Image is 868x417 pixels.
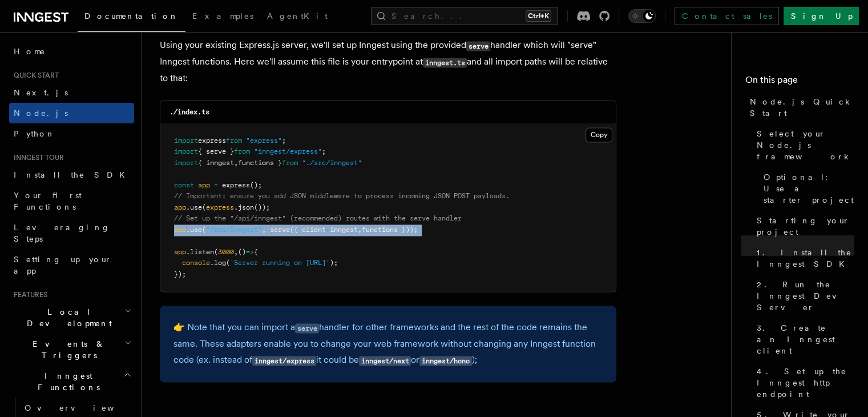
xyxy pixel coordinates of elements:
[9,165,134,185] a: Install the SDK
[254,147,322,155] span: "inngest/express"
[206,203,234,211] span: express
[246,137,282,145] span: "express"
[9,334,134,366] button: Events & Triggers
[419,356,471,366] code: inngest/hono
[174,147,198,155] span: import
[326,226,330,234] span: :
[675,7,779,25] a: Contact sales
[9,185,134,217] a: Your first Functions
[186,203,202,211] span: .use
[757,366,854,400] span: 4. Set up the Inngest http endpoint
[295,322,319,332] a: serve
[226,259,230,267] span: (
[78,3,185,32] a: Documentation
[757,128,854,162] span: Select your Node.js framework
[222,181,250,189] span: express
[186,248,214,256] span: .listen
[9,41,134,62] a: Home
[230,259,330,267] span: 'Server running on [URL]'
[234,159,238,167] span: ,
[173,319,603,368] p: 👉 Note that you can import a handler for other frameworks and the rest of the code remains the sa...
[174,248,186,256] span: app
[371,7,558,25] button: Search...Ctrl+K
[160,37,616,86] p: Using your existing Express.js server, we'll set up Inngest using the provided handler which will...
[745,91,854,123] a: Node.js Quick Start
[174,192,510,200] span: // Important: ensure you add JSON middleware to process incoming JSON POST payloads.
[752,123,854,167] a: Select your Node.js framework
[174,181,194,189] span: const
[14,170,132,179] span: Install the SDK
[234,248,238,256] span: ,
[210,259,226,267] span: .log
[218,248,234,256] span: 3000
[757,279,854,313] span: 2. Run the Inngest Dev Server
[14,255,112,275] span: Setting up your app
[295,323,319,333] code: serve
[252,356,316,366] code: inngest/express
[14,109,68,118] span: Node.js
[169,108,209,116] code: ./index.ts
[14,223,110,243] span: Leveraging Steps
[267,11,328,21] span: AgentKit
[282,137,286,145] span: ;
[9,217,134,249] a: Leveraging Steps
[9,302,134,334] button: Local Development
[250,181,262,189] span: ();
[330,259,338,267] span: );
[752,318,854,361] a: 3. Create an Inngest client
[9,82,134,103] a: Next.js
[260,3,334,31] a: AgentKit
[234,147,250,155] span: from
[628,9,656,23] button: Toggle dark mode
[757,247,854,270] span: 1. Install the Inngest SDK
[752,210,854,242] a: Starting your project
[9,306,124,329] span: Local Development
[198,159,234,167] span: { inngest
[302,159,362,167] span: "./src/inngest"
[202,226,206,234] span: (
[185,3,260,31] a: Examples
[750,96,854,119] span: Node.js Quick Start
[238,248,246,256] span: ()
[84,11,179,21] span: Documentation
[174,270,186,278] span: });
[757,215,854,238] span: Starting your project
[359,356,411,366] code: inngest/next
[322,147,326,155] span: ;
[757,322,854,356] span: 3. Create an Inngest client
[174,214,462,222] span: // Set up the "/api/inngest" (recommended) routes with the serve handler
[330,226,358,234] span: inngest
[226,137,242,145] span: from
[198,137,226,145] span: express
[9,71,59,80] span: Quick start
[198,147,234,155] span: { serve }
[784,7,859,25] a: Sign Up
[764,171,854,206] span: Optional: Use a starter project
[238,159,282,167] span: functions }
[9,249,134,281] a: Setting up your app
[192,11,253,21] span: Examples
[198,181,210,189] span: app
[254,248,258,256] span: {
[9,338,124,361] span: Events & Triggers
[9,290,47,299] span: Features
[214,248,218,256] span: (
[14,191,82,211] span: Your first Functions
[182,259,210,267] span: console
[254,203,270,211] span: ());
[202,203,206,211] span: (
[9,153,64,162] span: Inngest tour
[752,242,854,274] a: 1. Install the Inngest SDK
[752,361,854,404] a: 4. Set up the Inngest http endpoint
[290,226,326,234] span: ({ client
[586,127,612,142] button: Copy
[14,88,68,97] span: Next.js
[270,226,290,234] span: serve
[9,366,134,398] button: Inngest Functions
[25,403,142,412] span: Overview
[358,226,362,234] span: ,
[759,167,854,210] a: Optional: Use a starter project
[246,248,254,256] span: =>
[174,159,198,167] span: import
[214,181,218,189] span: =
